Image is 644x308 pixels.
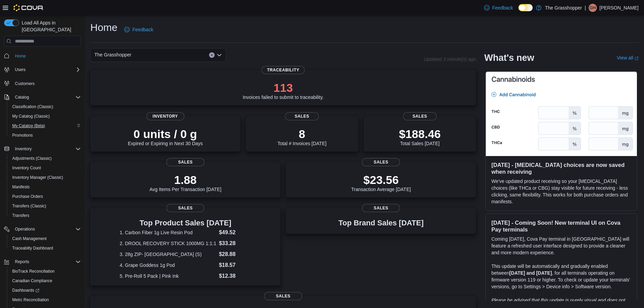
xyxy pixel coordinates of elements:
[518,11,519,12] span: Dark Mode
[481,1,516,15] a: Feedback
[10,173,66,182] a: Inventory Manager (Classic)
[492,4,513,11] span: Feedback
[277,127,326,141] p: 8
[509,270,552,276] strong: [DATE] and [DATE]
[1,224,84,234] button: Operations
[351,173,411,187] p: $23.56
[12,175,63,180] span: Inventory Manager (Classic)
[12,258,81,266] span: Reports
[12,80,37,88] a: Customers
[119,219,251,227] h3: Top Product Sales [DATE]
[12,93,81,101] span: Catalog
[585,4,586,12] p: |
[1,92,84,102] button: Catalog
[12,165,41,171] span: Inventory Count
[7,192,84,201] button: Purchase Orders
[209,52,215,58] button: Clear input
[12,123,45,129] span: My Catalog (Beta)
[10,235,49,243] a: Cash Management
[166,204,204,212] span: Sales
[149,173,221,187] p: 1.88
[12,225,81,233] span: Operations
[119,229,216,236] dt: 1. Carbon Fiber 1g Live Resin Pod
[264,292,302,300] span: Sales
[12,114,50,119] span: My Catalog (Classic)
[15,146,32,152] span: Inventory
[12,184,30,190] span: Manifests
[10,202,81,210] span: Transfers (Classic)
[219,261,251,269] dd: $18.57
[590,4,596,12] span: GH
[351,173,411,192] div: Transaction Average [DATE]
[484,52,534,63] h2: What's new
[12,133,33,138] span: Promotions
[12,145,81,153] span: Inventory
[10,192,46,201] a: Purchase Orders
[7,163,84,173] button: Inventory Count
[15,81,35,86] span: Customers
[10,267,57,275] a: BioTrack Reconciliation
[94,51,131,59] span: The Grasshopper
[7,201,84,211] button: Transfers (Classic)
[12,51,81,60] span: Home
[10,112,53,120] a: My Catalog (Classic)
[1,144,84,154] button: Inventory
[219,228,251,237] dd: $49.52
[12,269,55,274] span: BioTrack Reconciliation
[617,55,639,61] a: View allExternal link
[15,53,26,59] span: Home
[285,112,319,120] span: Sales
[7,173,84,182] button: Inventory Manager (Classic)
[10,122,48,130] a: My Catalog (Beta)
[1,79,84,88] button: Customers
[12,156,52,161] span: Adjustments (Classic)
[10,244,56,252] a: Traceabilty Dashboard
[10,277,55,285] a: Canadian Compliance
[362,158,400,166] span: Sales
[10,244,81,252] span: Traceabilty Dashboard
[219,239,251,247] dd: $33.28
[15,67,25,72] span: Users
[12,203,46,209] span: Transfers (Classic)
[491,236,631,256] p: Coming [DATE], Cova Pay terminal in [GEOGRAPHIC_DATA] will feature a refreshed user interface des...
[10,103,81,111] span: Classification (Classic)
[7,243,84,253] button: Traceabilty Dashboard
[10,286,42,294] a: Dashboards
[600,4,639,12] p: [PERSON_NAME]
[10,112,81,120] span: My Catalog (Classic)
[7,182,84,192] button: Manifests
[243,81,324,100] div: Invoices failed to submit to traceability.
[10,211,81,220] span: Transfers
[7,295,84,305] button: Metrc Reconciliation
[10,122,81,130] span: My Catalog (Beta)
[128,127,203,146] div: Expired or Expiring in Next 30 Days
[1,51,84,61] button: Home
[12,145,34,153] button: Inventory
[10,131,81,139] span: Promotions
[491,178,631,205] p: We've updated product receiving so your [MEDICAL_DATA] choices (like THCa or CBG) stay visible fo...
[90,21,117,34] h1: Home
[15,259,29,264] span: Reports
[7,234,84,243] button: Cash Management
[10,277,81,285] span: Canadian Compliance
[7,276,84,286] button: Canadian Compliance
[12,245,53,251] span: Traceabilty Dashboard
[12,236,47,241] span: Cash Management
[12,93,32,101] button: Catalog
[7,102,84,112] button: Classification (Classic)
[15,95,29,100] span: Catalog
[1,257,84,267] button: Reports
[219,272,251,280] dd: $12.38
[10,164,44,172] a: Inventory Count
[10,267,81,275] span: BioTrack Reconciliation
[10,296,52,304] a: Metrc Reconciliation
[10,286,81,294] span: Dashboards
[10,183,32,191] a: Manifests
[491,219,631,233] h3: [DATE] - Coming Soon! New terminal UI on Cova Pay terminals
[132,26,153,33] span: Feedback
[19,19,81,33] span: Load All Apps in [GEOGRAPHIC_DATA]
[634,56,639,61] svg: External link
[1,65,84,74] button: Users
[128,127,203,141] p: 0 units / 0 g
[403,112,437,120] span: Sales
